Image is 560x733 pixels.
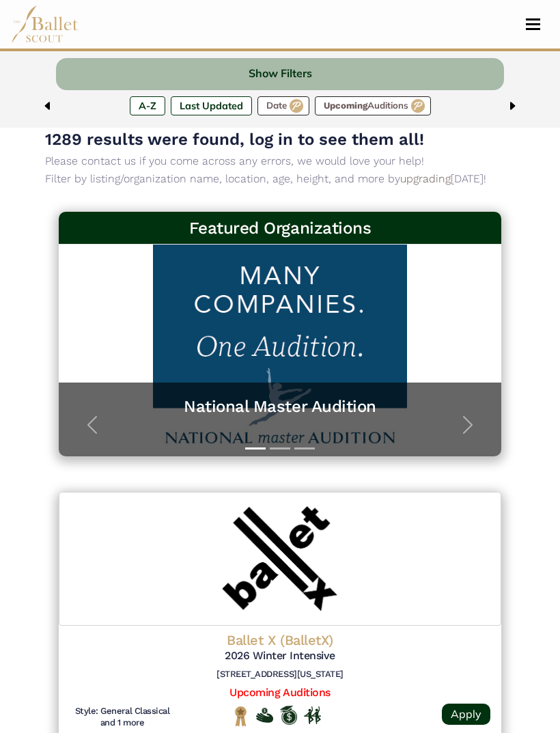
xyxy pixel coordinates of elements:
img: In Person [304,706,321,724]
button: Slide 1 [245,441,266,456]
a: Apply [442,704,490,725]
img: Offers Scholarship [280,706,297,725]
a: Upcoming Auditions [229,686,330,699]
h6: Style: General Classical and 1 more [70,706,175,729]
p: Please contact us if you come across any errors, we would love your help! [45,152,515,170]
a: upgrading [400,172,451,185]
label: A-Z [130,96,165,115]
p: Filter by listing/organization name, location, age, height, and more by [DATE]! [45,170,515,188]
h6: [STREET_ADDRESS][US_STATE] [70,669,490,680]
h4: Ballet X (BalletX) [70,631,490,649]
img: Logo [59,492,501,626]
label: Date [257,96,309,115]
span: 1289 results were found, log in to see them all! [45,130,424,149]
a: National Master Audition [72,396,488,417]
button: Toggle navigation [517,18,549,31]
label: Auditions [315,96,431,115]
img: National [232,706,249,727]
h5: 2026 Winter Intensive [70,649,490,663]
img: Offers Financial Aid [256,708,273,723]
button: Show Filters [56,58,504,90]
button: Slide 2 [270,441,290,456]
label: Last Updated [171,96,252,115]
h3: Featured Organizations [70,217,490,239]
span: Upcoming [324,101,367,110]
button: Slide 3 [294,441,315,456]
